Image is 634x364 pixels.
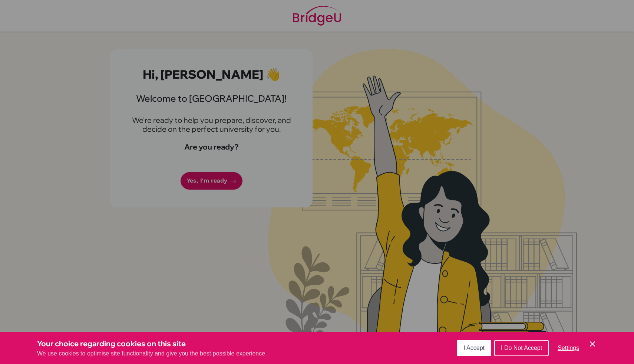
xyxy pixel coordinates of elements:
[494,340,549,356] button: I Do Not Accept
[37,349,267,358] p: We use cookies to optimise site functionality and give you the best possible experience.
[501,345,542,351] span: I Do Not Accept
[463,345,485,351] span: I Accept
[588,340,597,348] button: Save and close
[37,338,267,349] h3: Your choice regarding cookies on this site
[558,345,579,351] span: Settings
[552,341,585,355] button: Settings
[457,340,491,356] button: I Accept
